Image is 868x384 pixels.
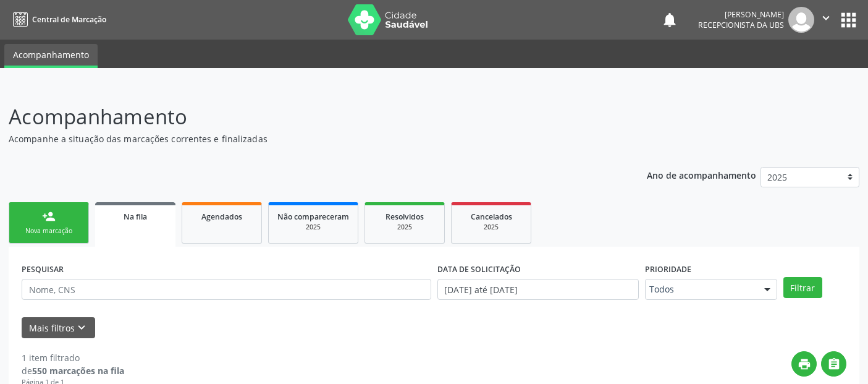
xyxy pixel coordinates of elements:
[819,11,833,25] i: 
[698,9,784,20] div: [PERSON_NAME]
[821,351,846,377] button: 
[661,11,678,28] button: notifications
[437,260,521,279] label: DATA DE SOLICITAÇÃO
[814,7,838,33] button: 
[9,9,106,30] a: Central de Marcação
[471,211,512,222] span: Cancelados
[22,351,124,364] div: 1 item filtrado
[22,260,64,279] label: PESQUISAR
[460,223,522,232] div: 2025
[788,7,814,33] img: img
[838,9,859,31] button: apps
[22,279,431,300] input: Nome, CNS
[374,223,436,232] div: 2025
[32,14,106,25] span: Central de Marcação
[645,260,691,279] label: Prioridade
[798,357,811,371] i: print
[277,211,349,222] span: Não compareceram
[437,279,639,300] input: Selecione um intervalo
[22,364,124,377] div: de
[698,20,784,30] span: Recepcionista da UBS
[827,357,841,371] i: 
[9,132,604,145] p: Acompanhe a situação das marcações correntes e finalizadas
[201,211,242,222] span: Agendados
[18,226,80,236] div: Nova marcação
[783,277,822,298] button: Filtrar
[124,211,147,222] span: Na fila
[647,167,756,182] p: Ano de acompanhamento
[277,223,349,232] div: 2025
[22,317,95,339] button: Mais filtroskeyboard_arrow_down
[386,211,424,222] span: Resolvidos
[649,283,752,296] span: Todos
[791,351,817,377] button: print
[4,44,98,68] a: Acompanhamento
[42,210,56,223] div: person_add
[32,365,124,377] strong: 550 marcações na fila
[75,321,88,335] i: keyboard_arrow_down
[9,101,604,132] p: Acompanhamento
